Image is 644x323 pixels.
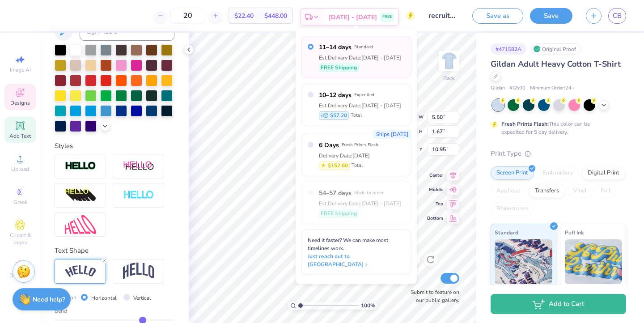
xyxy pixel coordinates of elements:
[537,166,579,180] div: Embroidery
[491,85,505,92] span: Gildan
[91,294,117,302] label: Horizontal
[491,166,534,180] div: Screen Print
[10,66,31,73] span: Image AI
[321,64,357,72] span: FREE Shipping
[319,152,378,160] div: Delivery Date: [DATE]
[319,90,352,100] span: 10–12 days
[529,184,565,198] div: Transfers
[10,99,30,106] span: Designs
[491,43,526,55] div: # 471582A
[491,202,534,216] div: Rhinestones
[595,184,616,198] div: Foil
[319,42,352,52] span: 11–14 days
[509,85,525,92] span: # G500
[427,215,443,221] span: Bottom
[406,288,459,304] label: Submit to feature on our public gallery.
[613,11,622,21] span: CB
[427,172,443,178] span: Center
[472,8,523,24] button: Save as
[582,166,625,180] div: Digital Print
[308,237,388,252] span: Need it faster? We can make most timelines work.
[565,239,623,284] img: Puff Ink
[55,141,174,151] div: Styles
[565,228,584,237] span: Puff Ink
[319,188,352,198] span: 54–57 days
[65,188,96,203] img: 3d Illusion
[330,111,347,119] span: $57.20
[440,52,458,70] img: Back
[13,199,27,206] span: Greek
[9,132,31,140] span: Add Text
[65,215,96,234] img: Free Distort
[427,201,443,207] span: Top
[319,54,401,62] div: Est. Delivery Date: [DATE] - [DATE]
[319,140,339,150] span: 6 Days
[170,8,205,24] input: – –
[491,294,626,314] button: Add to Cart
[123,263,154,280] img: Arch
[608,8,626,24] a: CB
[501,120,549,127] strong: Fresh Prints Flash:
[491,149,626,159] div: Print Type
[354,44,373,50] span: Standard
[55,307,67,315] span: Bend
[33,295,65,304] strong: Need help?
[351,112,362,119] span: Total
[568,184,593,198] div: Vinyl
[491,184,526,198] div: Applique
[443,74,455,82] div: Back
[354,92,374,98] span: Expedited
[422,7,466,25] input: Untitled Design
[55,246,174,256] div: Text Shape
[382,14,392,20] span: FREE
[491,59,621,69] span: Gildan Adult Heavy Cotton T-Shirt
[329,13,377,22] span: [DATE] - [DATE]
[495,239,552,284] img: Standard
[501,120,611,136] div: This color can be expedited for 5 day delivery.
[531,43,581,55] div: Original Proof
[319,200,401,208] div: Est. Delivery Date: [DATE] - [DATE]
[495,228,518,237] span: Standard
[427,187,443,193] span: Middle
[133,294,151,302] label: Vertical
[308,252,405,268] span: Just reach out to [GEOGRAPHIC_DATA]
[530,85,575,92] span: Minimum Order: 24 +
[11,166,29,173] span: Upload
[123,190,154,200] img: Negative Space
[4,232,36,246] span: Clipart & logos
[9,272,31,279] span: Decorate
[342,142,378,148] span: Fresh Prints Flash
[123,161,154,172] img: Shadow
[352,162,363,170] span: Total
[321,209,357,217] span: FREE Shipping
[319,102,401,110] div: Est. Delivery Date: [DATE] - [DATE]
[328,161,348,170] span: $152.60
[234,11,254,21] span: $22.40
[354,190,384,196] span: Made to order
[361,302,375,310] span: 100 %
[264,11,287,21] span: $448.00
[530,8,572,24] button: Save
[65,161,96,171] img: Stroke
[65,265,96,277] img: Arc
